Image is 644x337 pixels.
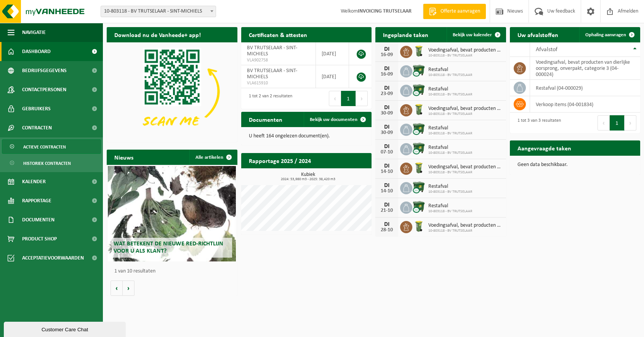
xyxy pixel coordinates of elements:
h2: Documenten [241,112,290,127]
span: Restafval [428,145,472,151]
span: Restafval [428,67,472,73]
span: Rapportage [22,191,51,210]
span: Kalender [22,172,46,191]
a: Alle artikelen [189,150,237,165]
div: DI [379,66,394,72]
span: Voedingsafval, bevat producten van dierlijke oorsprong, onverpakt, categorie 3 [428,47,502,53]
div: 28-10 [379,227,394,233]
div: 21-10 [379,208,394,213]
span: Actieve contracten [23,140,66,154]
span: Offerte aanvragen [439,8,482,15]
td: restafval (04-000029) [530,80,641,96]
button: Next [356,91,368,106]
span: BV TRUTSELAAR - SINT-MICHIELS [247,45,297,57]
div: 23-09 [379,91,394,97]
button: Previous [329,91,341,106]
div: 14-10 [379,169,394,174]
button: Next [625,115,636,131]
span: Bekijk uw kalender [453,32,492,37]
div: DI [379,46,394,52]
div: DI [379,221,394,227]
a: Bekijk uw documenten [304,112,371,127]
div: DI [379,124,394,130]
div: DI [379,182,394,189]
h2: Aangevraagde taken [510,140,579,155]
h2: Rapportage 2025 / 2024 [241,153,319,168]
span: Navigatie [22,23,46,42]
span: Bekijk uw documenten [310,117,357,122]
div: 1 tot 3 van 3 resultaten [514,114,561,131]
span: Restafval [428,125,472,131]
div: 30-09 [379,130,394,135]
div: DI [379,105,394,111]
iframe: chat widget [4,320,127,337]
span: Contactpersonen [22,80,66,99]
span: Gebruikers [22,99,51,118]
h2: Certificaten & attesten [241,27,315,42]
span: Afvalstof [536,47,557,53]
span: Documenten [22,210,54,229]
div: 30-09 [379,111,394,116]
div: 1 tot 2 van 2 resultaten [245,90,292,107]
button: 1 [341,91,356,106]
span: Acceptatievoorwaarden [22,248,84,268]
div: DI [379,163,394,169]
span: Restafval [428,86,472,92]
span: Voedingsafval, bevat producten van dierlijke oorsprong, onverpakt, categorie 3 [428,223,502,229]
span: 10-803118 - BV TRUTSELAAR [428,209,472,214]
div: 14-10 [379,189,394,194]
a: Bekijk uw kalender [447,27,505,42]
h3: Kubiek [245,172,372,181]
button: Previous [598,115,610,131]
img: WB-1100-CU [412,84,425,97]
span: Bedrijfsgegevens [22,61,67,80]
span: BV TRUTSELAAR - SINT-MICHIELS [247,68,297,80]
span: Restafval [428,203,472,209]
span: Contracten [22,118,52,137]
span: Restafval [428,184,472,190]
td: voedingsafval, bevat producten van dierlijke oorsprong, onverpakt, categorie 3 (04-000024) [530,57,641,80]
span: Product Shop [22,229,57,248]
span: 10-803118 - BV TRUTSELAAR [428,73,472,77]
a: Bekijk rapportage [315,168,371,183]
h2: Uw afvalstoffen [510,27,566,42]
span: Voedingsafval, bevat producten van dierlijke oorsprong, onverpakt, categorie 3 [428,106,502,112]
span: 10-803118 - BV TRUTSELAAR - SINT-MICHIELS [101,6,216,17]
span: 10-803118 - BV TRUTSELAAR [428,229,502,233]
a: Actieve contracten [2,139,101,154]
p: Geen data beschikbaar. [517,162,633,168]
button: 1 [610,115,625,131]
span: 10-803118 - BV TRUTSELAAR [428,53,502,58]
h2: Ingeplande taken [375,27,436,42]
td: verkoop items (04-001834) [530,96,641,113]
span: Wat betekent de nieuwe RED-richtlijn voor u als klant? [114,241,223,254]
td: [DATE] [316,65,349,88]
span: 10-803118 - BV TRUTSELAAR [428,112,502,116]
span: Ophaling aanvragen [585,32,626,37]
span: Historiek contracten [23,156,71,171]
img: WB-0140-HPE-GN-50 [412,220,425,233]
span: Voedingsafval, bevat producten van dierlijke oorsprong, onverpakt, categorie 3 [428,164,502,170]
a: Historiek contracten [2,156,101,170]
span: 10-803118 - BV TRUTSELAAR [428,92,472,97]
span: 10-803118 - BV TRUTSELAAR [428,170,502,175]
img: WB-0140-HPE-GN-50 [412,161,425,174]
img: WB-1100-CU [412,181,425,194]
div: DI [379,202,394,208]
div: 07-10 [379,150,394,155]
span: 2024: 53,980 m3 - 2025: 38,420 m3 [245,177,372,181]
a: Offerte aanvragen [423,4,486,19]
strong: INVOICING TRUTSELAAR [358,8,412,14]
td: [DATE] [316,42,349,65]
div: 16-09 [379,52,394,58]
h2: Download nu de Vanheede+ app! [107,27,208,42]
img: WB-0140-HPE-GN-50 [412,103,425,116]
img: WB-0140-HPE-GN-50 [412,45,425,58]
div: DI [379,85,394,91]
span: 10-803118 - BV TRUTSELAAR - SINT-MICHIELS [101,6,216,17]
div: DI [379,144,394,150]
span: 10-803118 - BV TRUTSELAAR [428,131,472,136]
img: WB-1100-CU [412,123,425,135]
button: Volgende [123,281,135,296]
p: U heeft 164 ongelezen document(en). [249,134,364,139]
